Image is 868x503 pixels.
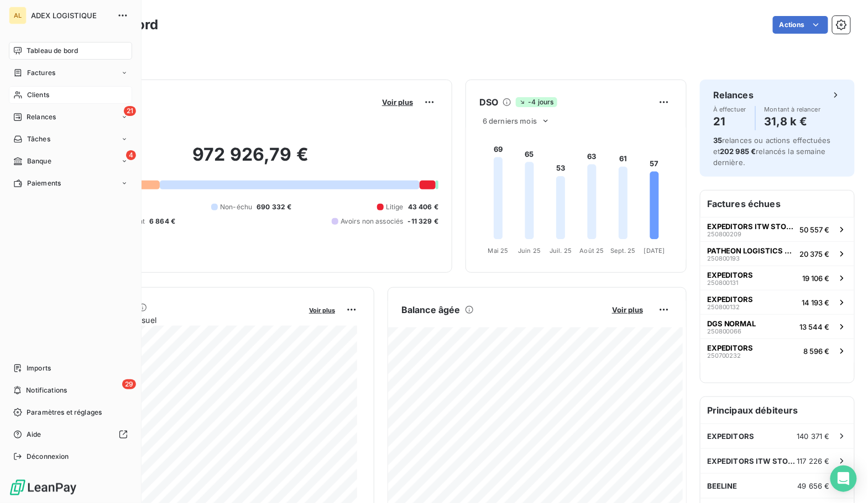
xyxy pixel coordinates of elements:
span: À effectuer [713,106,746,113]
span: Chiffre d'affaires mensuel [62,314,301,326]
h6: Relances [713,88,754,102]
span: 250700232 [707,352,741,359]
button: Voir plus [306,305,338,315]
span: Non-échu [220,202,252,212]
h6: Balance âgée [401,303,461,316]
button: EXPEDITORS25080013119 106 € [700,266,854,290]
span: ADEX LOGISTIQUE [31,11,111,20]
button: Voir plus [379,97,416,107]
button: PATHEON LOGISTICS SWITZERLAND GMBH25080019320 375 € [700,241,854,266]
button: EXPEDITORS2507002328 596 € [700,338,854,363]
tspan: Juin 25 [518,247,541,255]
span: 21 [124,106,136,116]
span: Tâches [27,134,50,144]
span: 50 557 € [800,225,830,234]
tspan: Mai 25 [488,247,509,255]
span: 13 544 € [800,322,830,331]
img: Logo LeanPay [9,479,77,496]
span: 250800193 [707,255,740,262]
span: EXPEDITORS [707,432,755,441]
span: 6 864 € [149,216,175,226]
span: 8 596 € [804,347,830,356]
span: 19 106 € [803,274,830,283]
span: EXPEDITORS [707,271,754,279]
span: 250800209 [707,231,742,237]
button: EXPEDITORS ITW STOCKAGE25080020950 557 € [700,217,854,241]
span: 250800132 [707,304,740,310]
span: Voir plus [382,98,413,107]
button: EXPEDITORS25080013214 193 € [700,290,854,314]
span: Avoirs non associés [341,216,404,226]
span: Aide [27,430,41,440]
span: BEELINE [707,481,738,490]
h4: 31,8 k € [765,113,821,130]
span: 117 226 € [797,457,830,465]
tspan: Juil. 25 [550,247,572,255]
span: 49 656 € [798,481,830,490]
span: EXPEDITORS [707,343,754,352]
span: Banque [27,156,51,166]
span: -4 jours [516,97,557,107]
a: Aide [9,426,132,443]
span: DGS NORMAL [707,319,756,328]
span: EXPEDITORS ITW STOCKAGE [707,222,796,231]
span: Factures [27,68,55,78]
span: Notifications [26,385,67,395]
button: DGS NORMAL25080006613 544 € [700,314,854,338]
div: AL [9,7,27,24]
span: relances ou actions effectuées et relancés la semaine dernière. [713,136,831,167]
span: Montant à relancer [765,106,821,113]
span: 250800131 [707,279,739,286]
span: Voir plus [612,305,643,314]
span: 140 371 € [797,432,830,441]
span: PATHEON LOGISTICS SWITZERLAND GMBH [707,246,796,255]
tspan: Sept. 25 [611,247,636,255]
span: Déconnexion [27,452,69,462]
h6: Principaux débiteurs [700,397,854,423]
div: Open Intercom Messenger [830,465,857,492]
span: EXPEDITORS [707,295,754,304]
span: Paiements [27,178,61,188]
span: -11 329 € [408,216,438,226]
tspan: Août 25 [580,247,604,255]
span: Clients [27,90,49,100]
tspan: [DATE] [644,247,665,255]
span: Tableau de bord [27,46,78,56]
span: 35 [713,136,722,145]
span: 202 985 € [720,147,756,156]
span: Imports [27,363,51,373]
button: Actions [773,16,828,34]
span: 29 [122,379,136,389]
span: Litige [386,202,404,212]
h6: Factures échues [700,190,854,217]
span: 690 332 € [257,202,291,212]
h4: 21 [713,113,746,130]
span: 43 406 € [408,202,438,212]
button: Voir plus [609,305,646,315]
span: Relances [27,112,56,122]
span: Paramètres et réglages [27,407,102,417]
span: Voir plus [309,306,335,314]
span: 20 375 € [800,250,830,258]
span: 4 [126,150,136,160]
span: 6 derniers mois [483,117,537,125]
span: 14 193 € [802,298,830,307]
h2: 972 926,79 € [62,144,438,177]
span: 250800066 [707,328,742,335]
span: EXPEDITORS ITW STOCKAGE [707,457,797,465]
h6: DSO [479,96,498,109]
